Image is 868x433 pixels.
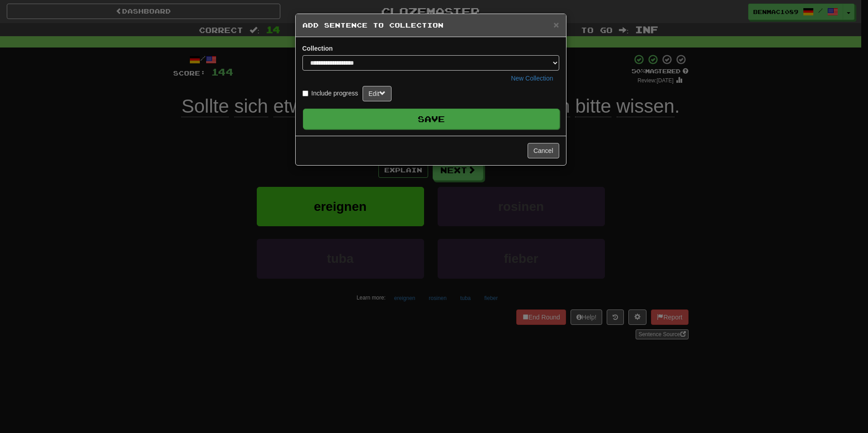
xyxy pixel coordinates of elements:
h5: Add Sentence to Collection [302,21,559,30]
button: Edit [363,86,392,101]
button: Cancel [528,143,559,158]
input: Include progress [302,90,308,96]
button: Close [553,20,559,29]
button: New Collection [505,71,559,86]
button: Save [303,109,560,129]
label: Include progress [302,89,359,98]
label: Collection [302,44,333,53]
span: × [553,19,559,30]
